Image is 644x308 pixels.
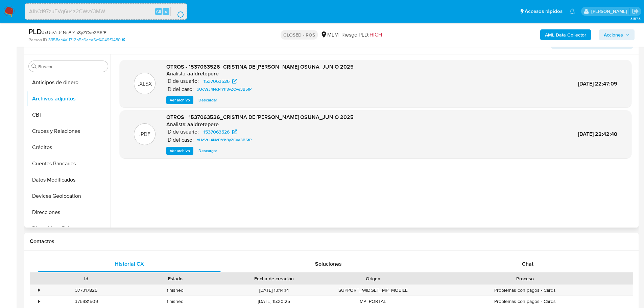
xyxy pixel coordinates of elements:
input: Buscar usuario o caso... [25,7,187,16]
div: [DATE] 15:20:25 [220,296,329,307]
div: MLM [320,31,339,39]
span: OTROS - 1537063526_CRISTINA DE [PERSON_NAME] OSUNA_JUNIO 2025 [166,63,354,71]
div: Fecha de creación [224,275,324,282]
button: Devices Geolocation [26,188,111,204]
span: OTROS - 1537063526_CRISTINA DE [PERSON_NAME] OSUNA_JUNIO 2025 [166,113,354,121]
a: 1537063526 [199,77,241,85]
div: • [38,287,40,293]
a: 1537063526 [199,128,241,136]
div: Id [47,275,126,282]
h1: Contactos [30,238,633,245]
span: [DATE] 22:47:09 [578,80,617,88]
h6: aaldretepere [187,70,219,77]
span: Acciones [604,29,623,40]
button: Direcciones [26,204,111,220]
span: [DATE] 22:42:40 [578,130,617,138]
b: AML Data Collector [545,29,586,40]
span: Descargar [198,97,217,103]
span: Descargar [198,147,217,154]
a: Salir [632,8,639,15]
button: search-icon [170,7,184,16]
button: Datos Modificados [26,172,111,188]
div: Origen [333,275,413,282]
button: Anticipos de dinero [26,74,111,91]
b: Person ID [28,37,47,43]
p: .PDF [139,131,150,138]
span: Riesgo PLD: [341,31,382,39]
button: Dispositivos Point [26,220,111,237]
span: xUcVzJ4NcPrYh8yZCve3B5fP [197,85,252,93]
input: Buscar [38,64,105,70]
div: 375981509 [42,296,131,307]
a: xUcVzJ4NcPrYh8yZCve3B5fP [194,136,254,144]
h6: aaldretepere [187,121,219,128]
button: Créditos [26,139,111,156]
div: MP_PORTAL [329,296,418,307]
span: 1537063526 [204,128,230,136]
button: Archivos adjuntos [26,91,111,107]
b: PLD [28,26,42,37]
button: Ver archivo [166,96,193,104]
div: [DATE] 13:14:14 [220,285,329,296]
span: Ver archivo [170,97,190,103]
span: Soluciones [315,260,342,268]
button: Descargar [195,96,220,104]
button: Buscar [31,64,37,69]
button: Acciones [599,29,635,40]
p: ID del caso: [166,86,194,93]
span: 1537063526 [204,77,230,85]
p: ID de usuario: [166,78,199,85]
div: • [38,298,40,305]
p: ID de usuario: [166,128,199,135]
button: Cuentas Bancarias [26,156,111,172]
p: Analista: [166,121,187,128]
div: Problemas con pagos - Cards [418,285,633,296]
p: marianathalie.grajeda@mercadolibre.com.mx [591,8,629,15]
span: # xUcVzJ4NcPrYh8yZCve3B5fP [42,29,106,36]
p: ID del caso: [166,137,194,143]
button: AML Data Collector [540,29,591,40]
span: 3.157.3 [630,16,641,21]
a: 3358ac4a11712b5c6aea5df4049f0480 [48,37,125,43]
span: s [165,8,167,15]
span: Historial CX [115,260,144,268]
span: Alt [156,8,161,15]
div: 377317825 [42,285,131,296]
p: CLOSED - ROS [281,30,318,40]
a: Notificaciones [569,8,575,14]
a: xUcVzJ4NcPrYh8yZCve3B5fP [194,85,254,93]
div: Proceso [422,275,628,282]
p: .XLSX [138,80,152,88]
button: Descargar [195,147,220,155]
button: Cruces y Relaciones [26,123,111,139]
div: finished [131,296,220,307]
button: Ver archivo [166,147,193,155]
div: Problemas con pagos - Cards [418,296,633,307]
span: Accesos rápidos [525,8,563,15]
button: CBT [26,107,111,123]
span: Chat [522,260,533,268]
div: finished [131,285,220,296]
p: Analista: [166,70,187,77]
div: Estado [136,275,215,282]
span: Ver archivo [170,147,190,154]
span: HIGH [369,31,382,39]
div: SUPPORT_WIDGET_MP_MOBILE [329,285,418,296]
span: xUcVzJ4NcPrYh8yZCve3B5fP [197,136,252,144]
